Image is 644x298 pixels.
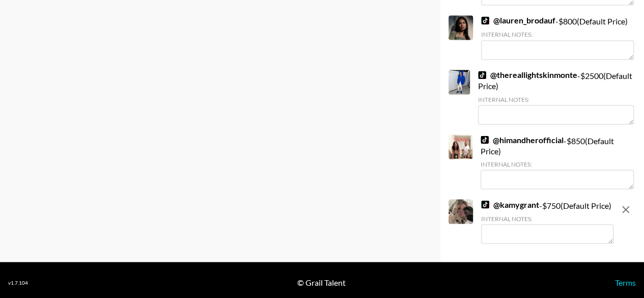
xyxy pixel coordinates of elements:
[481,199,613,243] div: - $ 750 (Default Price)
[478,70,634,124] div: - $ 2500 (Default Price)
[481,160,634,168] div: Internal Notes:
[615,277,636,287] a: Terms
[481,136,489,144] img: TikTok
[615,199,636,220] button: remove
[481,214,613,222] div: Internal Notes:
[481,15,634,60] div: - $ 800 (Default Price)
[481,200,489,208] img: TikTok
[481,134,564,145] a: @himandherofficial
[297,277,346,287] div: © Grail Talent
[481,199,539,209] a: @kamygrant
[8,279,28,286] div: v 1.7.104
[481,31,634,38] div: Internal Notes:
[478,95,634,103] div: Internal Notes:
[478,70,577,80] a: @thereallightskinmonte
[478,71,486,79] img: TikTok
[481,134,634,189] div: - $ 850 (Default Price)
[481,15,555,25] a: @lauren_brodauf
[481,16,489,24] img: TikTok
